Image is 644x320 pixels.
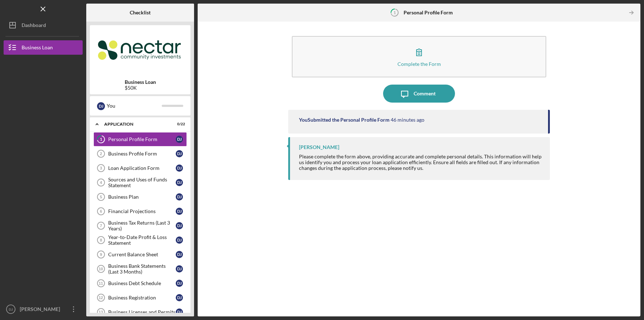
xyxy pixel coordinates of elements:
[93,161,187,175] a: 3Loan Application FormDJ
[108,177,176,188] div: Sources and Uses of Funds Statement
[108,234,176,246] div: Year-to-Date Profit & Loss Statement
[98,310,103,314] tspan: 13
[93,262,187,276] a: 10Business Bank Statements (Last 3 Months)DJ
[100,238,102,242] tspan: 8
[100,252,102,257] tspan: 9
[18,302,65,318] div: [PERSON_NAME]
[108,194,176,200] div: Business Plan
[172,122,185,126] div: 0 / 22
[176,222,183,229] div: D J
[4,302,83,316] button: DJ[PERSON_NAME]
[108,252,176,257] div: Current Balance Sheet
[100,137,102,142] tspan: 1
[176,280,183,287] div: D J
[4,40,83,55] button: Business Loan
[125,85,156,91] div: $50K
[93,276,187,290] a: 11Business Debt ScheduleDJ
[176,265,183,272] div: D J
[108,280,176,286] div: Business Debt Schedule
[176,193,183,200] div: D J
[108,309,176,315] div: Business Licenses and Permits
[176,179,183,186] div: D J
[100,180,102,185] tspan: 4
[299,117,390,123] div: You Submitted the Personal Profile Form
[394,10,396,15] tspan: 1
[176,251,183,258] div: D J
[292,36,546,77] button: Complete the Form
[9,307,13,311] text: DJ
[100,152,102,156] tspan: 2
[22,40,53,57] div: Business Loan
[98,267,103,271] tspan: 10
[93,132,187,147] a: 1Personal Profile FormDJ
[93,247,187,262] a: 9Current Balance SheetDJ
[108,295,176,301] div: Business Registration
[130,10,151,15] b: Checklist
[176,294,183,301] div: D J
[90,29,190,72] img: Product logo
[414,85,436,103] div: Comment
[176,164,183,172] div: D J
[93,190,187,204] a: 5Business PlanDJ
[176,236,183,244] div: D J
[108,136,176,142] div: Personal Profile Form
[93,218,187,233] a: 7Business Tax Returns (Last 3 Years)DJ
[108,208,176,214] div: Financial Projections
[98,281,103,285] tspan: 11
[108,165,176,171] div: Loan Application Form
[383,85,455,103] button: Comment
[93,204,187,218] a: 6Financial ProjectionsDJ
[176,308,183,316] div: D J
[100,224,102,228] tspan: 7
[4,18,83,32] button: Dashboard
[108,151,176,157] div: Business Profile Form
[100,209,102,213] tspan: 6
[108,263,176,275] div: Business Bank Statements (Last 3 Months)
[93,233,187,247] a: 8Year-to-Date Profit & Loss StatementDJ
[100,166,102,170] tspan: 3
[397,61,441,67] div: Complete the Form
[98,296,103,300] tspan: 12
[93,290,187,305] a: 12Business RegistrationDJ
[22,18,46,34] div: Dashboard
[97,102,105,110] div: D J
[176,208,183,215] div: D J
[299,154,542,171] div: Please complete the form above, providing accurate and complete personal details. This informatio...
[93,147,187,161] a: 2Business Profile FormDJ
[107,100,162,112] div: You
[93,175,187,190] a: 4Sources and Uses of Funds StatementDJ
[404,10,453,15] b: Personal Profile Form
[176,136,183,143] div: D J
[299,144,339,150] div: [PERSON_NAME]
[100,195,102,199] tspan: 5
[176,150,183,157] div: D J
[108,220,176,231] div: Business Tax Returns (Last 3 Years)
[93,305,187,319] a: 13Business Licenses and PermitsDJ
[391,117,424,123] time: 2025-08-18 19:44
[125,79,156,85] b: Business Loan
[104,122,167,126] div: Application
